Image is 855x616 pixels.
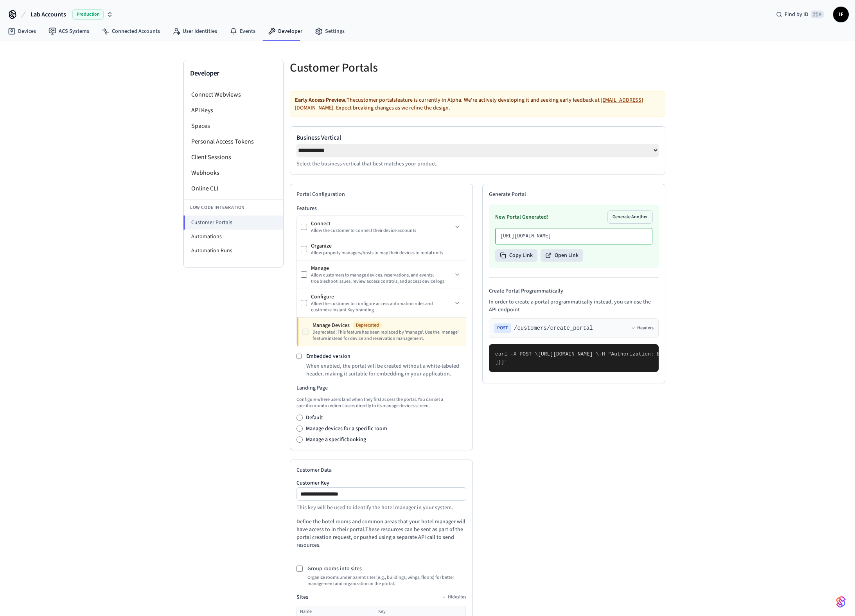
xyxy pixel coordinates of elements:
div: Find by ID⌘ K [770,7,830,22]
p: Organize rooms under parent sites (e.g., buildings, wings, floors) for better management and orga... [307,575,466,587]
a: Devices [2,24,42,38]
li: Spaces [184,118,283,134]
h4: Create Portal Programmatically [489,287,659,295]
label: Business Vertical [296,133,659,142]
p: When enabled, the portal will be created without a white-labeled header, making it suitable for e... [306,362,466,378]
li: Webhooks [184,165,283,181]
p: Select the business vertical that best matches your product. [296,160,659,168]
div: Allow customers to manage devices, reservations, and events; troubleshoot issues; review access c... [311,272,453,285]
div: Manage Devices [313,321,462,329]
a: ACS Systems [42,24,95,38]
li: Customer Portals [183,216,283,230]
li: Online CLI [184,181,283,196]
h2: Generate Portal [489,190,659,198]
p: Configure where users land when they first access the portal. You can set a specific room to redi... [296,397,466,409]
h3: New Portal Generated! [495,213,548,221]
button: IF [833,7,849,22]
p: Define the hotel rooms and common areas that your hotel manager will have access to in their port... [296,518,466,549]
img: SeamLogoGradient.69752ec5.svg [836,596,846,608]
div: Deprecated: This feature has been replaced by 'manage'. Use the 'manage' feature instead for devi... [313,329,462,342]
div: The customer portals feature is currently in Alpha. We're actively developing it and seeking earl... [290,91,665,117]
li: Automations [184,230,283,244]
div: Organize [311,242,462,250]
div: Allow the customer to connect their device accounts [311,228,453,234]
a: Connected Accounts [95,24,166,38]
span: ] [495,359,498,365]
button: Copy Link [495,249,537,262]
h2: Portal Configuration [296,190,466,198]
label: Manage devices for a specific room [306,425,387,433]
button: Headers [631,325,654,331]
li: Connect Webviews [184,87,283,102]
span: IF [834,7,848,22]
span: POST [494,323,511,333]
button: Generate Another [608,211,652,223]
div: Manage [311,264,453,272]
li: Client Sessions [184,149,283,165]
span: [URL][DOMAIN_NAME] \ [538,351,599,357]
a: [EMAIL_ADDRESS][DOMAIN_NAME] [295,96,643,112]
a: Events [223,24,262,38]
h2: Customer Data [296,466,466,474]
span: -H "Authorization: Bearer seam_api_key_123456" \ [599,351,745,357]
li: Low Code Integration [184,199,283,216]
span: Find by ID [785,11,808,18]
div: Allow property managers/hosts to map their devices to rental units [311,250,462,256]
div: Allow the customer to configure access automation rules and customize Instant Key branding [311,301,453,313]
h3: Landing Page [296,384,466,392]
li: Personal Access Tokens [184,134,283,149]
label: Customer Key [296,480,466,486]
span: } [498,359,501,365]
strong: Early Access Preview. [295,96,347,104]
p: This key will be used to identify the hotel manager in your system. [296,504,466,512]
a: Settings [309,24,351,38]
span: Deprecated [353,321,382,329]
h4: Sites [296,593,308,601]
span: Production [72,9,104,20]
button: Open Link [541,249,583,262]
div: Connect [311,220,453,228]
p: In order to create a portal programmatically instead, you can use the API endpoint [489,298,659,314]
label: Default [306,414,323,422]
div: Configure [311,293,453,301]
h3: Developer [190,68,277,79]
span: ⌘ K [811,11,824,18]
li: API Keys [184,102,283,118]
span: /customers/create_portal [514,324,593,332]
span: curl -X POST \ [495,351,538,357]
button: Hidesites [442,594,466,600]
h3: Features [296,205,466,212]
span: }' [501,359,508,365]
h5: Customer Portals [290,60,473,76]
span: Lab Accounts [31,10,66,19]
a: Developer [262,24,309,38]
p: [URL][DOMAIN_NAME] [500,233,647,239]
label: Group rooms into sites [307,565,362,573]
li: Automation Runs [184,244,283,258]
label: Manage a specific booking [306,436,366,444]
label: Embedded version [306,352,350,360]
a: User Identities [166,24,223,38]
